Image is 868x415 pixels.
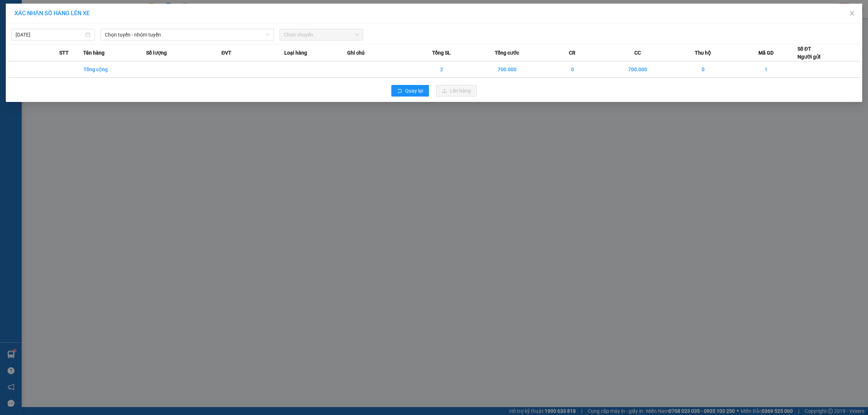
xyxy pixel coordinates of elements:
span: CC [634,49,641,57]
span: Tổng SL [432,49,451,57]
button: Close [842,4,862,24]
div: Số ĐT Người gửi [797,45,821,61]
span: CR [569,49,575,57]
td: 1 [735,61,797,78]
span: STT [59,49,69,57]
span: XÁC NHẬN SỐ HÀNG LÊN XE [14,10,90,17]
span: Tên hàng [83,49,105,57]
td: 2 [410,61,473,78]
td: 700.000 [604,61,672,78]
span: Tổng cước [495,49,519,57]
span: ĐVT [221,49,231,57]
span: Loại hàng [284,49,307,57]
span: Thu hộ [695,49,711,57]
td: Tổng cộng [83,61,146,78]
span: Mã GD [758,49,774,57]
button: uploadLên hàng [436,85,477,97]
span: Số lượng [146,49,167,57]
td: 0 [541,61,604,78]
span: rollback [397,88,402,94]
span: down [265,33,270,37]
span: Chọn tuyến - nhóm tuyến [105,29,269,40]
span: Chọn chuyến [284,29,359,40]
span: Ghi chú [347,49,365,57]
span: Quay lại [405,87,423,95]
input: 11/09/2025 [16,31,84,39]
td: 700.000 [473,61,541,78]
span: close [849,10,855,16]
button: rollbackQuay lại [391,85,429,97]
td: 0 [672,61,735,78]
